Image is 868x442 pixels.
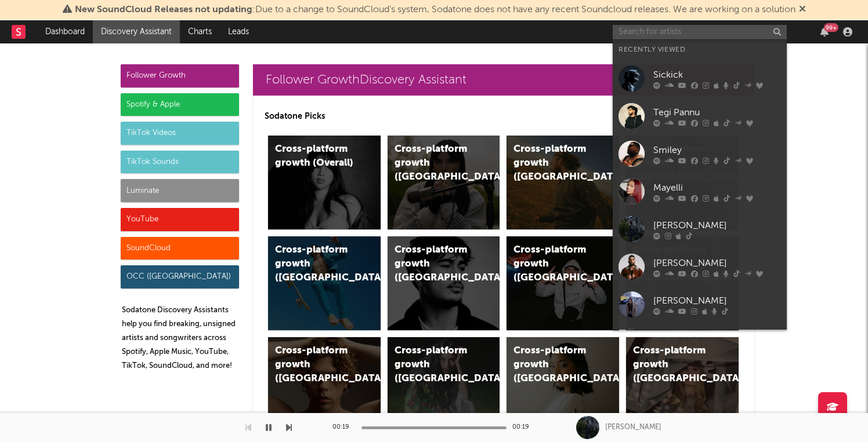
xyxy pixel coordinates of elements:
[653,256,781,270] div: [PERSON_NAME]
[605,422,661,433] div: [PERSON_NAME]
[824,23,838,32] div: 99 +
[268,236,381,330] a: Cross-platform growth ([GEOGRAPHIC_DATA])
[613,25,787,39] input: Search for artists
[613,97,787,135] a: Tegi Pannu
[653,181,781,195] div: Mayelli
[653,294,781,308] div: [PERSON_NAME]
[513,143,592,184] div: Cross-platform growth ([GEOGRAPHIC_DATA])
[507,136,619,229] a: Cross-platform growth ([GEOGRAPHIC_DATA])
[633,344,712,386] div: Cross-platform growth ([GEOGRAPHIC_DATA])
[653,105,781,119] div: Tegi Pannu
[275,344,354,386] div: Cross-platform growth ([GEOGRAPHIC_DATA])
[613,60,787,97] a: Sickick
[180,20,220,43] a: Charts
[121,208,239,231] div: YouTube
[388,236,500,330] a: Cross-platform growth ([GEOGRAPHIC_DATA])
[388,337,500,431] a: Cross-platform growth ([GEOGRAPHIC_DATA])
[512,421,536,434] div: 00:19
[268,136,381,229] a: Cross-platform growth (Overall)
[332,421,356,434] div: 00:19
[395,243,473,285] div: Cross-platform growth ([GEOGRAPHIC_DATA])
[121,265,239,288] div: OCC ([GEOGRAPHIC_DATA])
[275,243,354,285] div: Cross-platform growth ([GEOGRAPHIC_DATA])
[121,237,239,260] div: SoundCloud
[37,20,93,43] a: Dashboard
[220,20,257,43] a: Leads
[507,337,619,431] a: Cross-platform growth ([GEOGRAPHIC_DATA])
[121,179,239,202] div: Luminate
[121,122,239,145] div: TikTok Videos
[626,337,739,431] a: Cross-platform growth ([GEOGRAPHIC_DATA])
[93,20,180,43] a: Discovery Assistant
[253,64,754,96] a: Follower GrowthDiscovery Assistant
[75,5,252,14] span: New SoundCloud Releases not updating
[613,173,787,210] a: Mayelli
[265,109,743,123] p: Sodatone Picks
[653,218,781,232] div: [PERSON_NAME]
[619,43,781,57] div: Recently Viewed
[388,136,500,229] a: Cross-platform growth ([GEOGRAPHIC_DATA])
[513,344,592,386] div: Cross-platform growth ([GEOGRAPHIC_DATA])
[75,5,795,14] span: : Due to a change to SoundCloud's system, Sodatone does not have any recent Soundcloud releases. ...
[613,248,787,286] a: [PERSON_NAME]
[395,344,473,386] div: Cross-platform growth ([GEOGRAPHIC_DATA])
[613,286,787,323] a: [PERSON_NAME]
[799,5,806,14] span: Dismiss
[122,304,239,373] p: Sodatone Discovery Assistants help you find breaking, unsigned artists and songwriters across Spo...
[613,135,787,173] a: Smiley
[820,27,829,36] button: 99+
[121,151,239,174] div: TikTok Sounds
[513,243,592,285] div: Cross-platform growth ([GEOGRAPHIC_DATA]/GSA)
[121,64,239,87] div: Follower Growth
[275,143,354,170] div: Cross-platform growth (Overall)
[121,93,239,116] div: Spotify & Apple
[653,68,781,82] div: Sickick
[507,236,619,330] a: Cross-platform growth ([GEOGRAPHIC_DATA]/GSA)
[395,143,473,184] div: Cross-platform growth ([GEOGRAPHIC_DATA])
[268,337,381,431] a: Cross-platform growth ([GEOGRAPHIC_DATA])
[613,323,787,361] a: Bunna
[653,143,781,157] div: Smiley
[613,210,787,248] a: [PERSON_NAME]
